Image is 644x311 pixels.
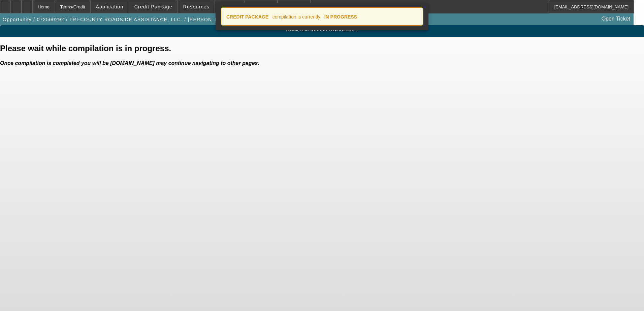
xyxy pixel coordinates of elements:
strong: IN PROGRESS [324,14,357,20]
span: Compilation in progress.... [5,27,639,32]
span: Opportunity / 072500292 / TRI-COUNTY ROADSIDE ASSISTANCE, LLC. / [PERSON_NAME] [3,17,232,22]
button: Credit Package [129,0,178,13]
span: Resources [183,4,210,9]
span: Credit Package [134,4,172,9]
button: Resources [178,0,215,13]
strong: CREDIT PACKAGE [226,14,268,20]
span: compilation is currently [272,14,320,20]
button: Application [91,0,128,13]
span: Application [96,4,123,9]
a: Open Ticket [599,13,633,25]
